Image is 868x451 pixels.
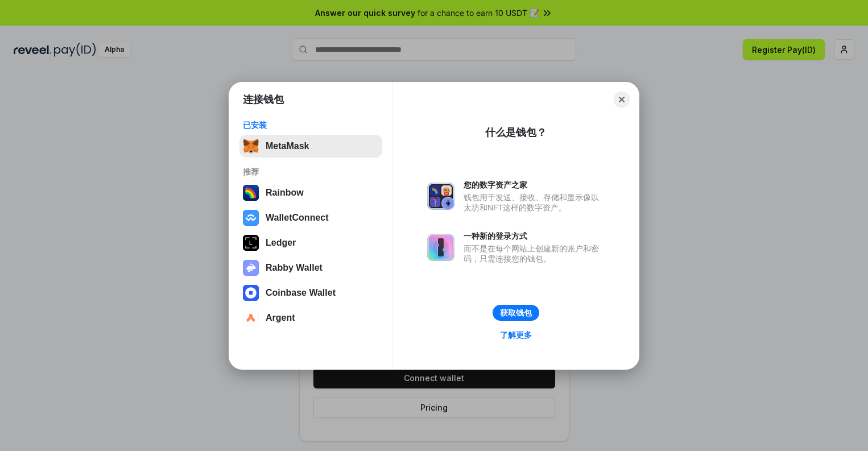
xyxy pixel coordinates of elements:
div: 您的数字资产之家 [464,180,605,190]
img: svg+xml,%3Csvg%20width%3D%2228%22%20height%3D%2228%22%20viewBox%3D%220%200%2028%2028%22%20fill%3D... [243,285,259,301]
button: Rainbow [239,181,382,204]
div: 获取钱包 [500,308,532,318]
div: 已安装 [243,120,379,130]
button: Ledger [239,231,382,254]
div: WalletConnect [266,213,329,223]
button: MetaMask [239,135,382,158]
button: Close [614,92,630,107]
div: Ledger [266,238,296,248]
h1: 连接钱包 [243,93,284,106]
img: svg+xml,%3Csvg%20xmlns%3D%22http%3A%2F%2Fwww.w3.org%2F2000%2Fsvg%22%20fill%3D%22none%22%20viewBox... [427,183,454,210]
img: svg+xml,%3Csvg%20width%3D%22120%22%20height%3D%22120%22%20viewBox%3D%220%200%20120%20120%22%20fil... [243,185,259,201]
button: Rabby Wallet [239,256,382,279]
div: Rainbow [266,188,304,198]
div: Coinbase Wallet [266,288,336,298]
img: svg+xml,%3Csvg%20fill%3D%22none%22%20height%3D%2233%22%20viewBox%3D%220%200%2035%2033%22%20width%... [243,138,259,154]
button: 获取钱包 [493,305,539,321]
div: 什么是钱包？ [485,126,547,139]
button: WalletConnect [239,206,382,229]
div: 一种新的登录方式 [464,231,605,241]
div: Rabby Wallet [266,263,323,273]
div: 钱包用于发送、接收、存储和显示像以太坊和NFT这样的数字资产。 [464,192,605,213]
div: 推荐 [243,167,379,177]
img: svg+xml,%3Csvg%20xmlns%3D%22http%3A%2F%2Fwww.w3.org%2F2000%2Fsvg%22%20fill%3D%22none%22%20viewBox... [243,260,259,276]
div: 而不是在每个网站上创建新的账户和密码，只需连接您的钱包。 [464,243,605,264]
div: 了解更多 [500,330,532,340]
img: svg+xml,%3Csvg%20width%3D%2228%22%20height%3D%2228%22%20viewBox%3D%220%200%2028%2028%22%20fill%3D... [243,210,259,226]
button: Argent [239,307,382,329]
a: 了解更多 [493,328,539,342]
img: svg+xml,%3Csvg%20xmlns%3D%22http%3A%2F%2Fwww.w3.org%2F2000%2Fsvg%22%20width%3D%2228%22%20height%3... [243,235,259,251]
img: svg+xml,%3Csvg%20width%3D%2228%22%20height%3D%2228%22%20viewBox%3D%220%200%2028%2028%22%20fill%3D... [243,310,259,326]
button: Coinbase Wallet [239,282,382,304]
img: svg+xml,%3Csvg%20xmlns%3D%22http%3A%2F%2Fwww.w3.org%2F2000%2Fsvg%22%20fill%3D%22none%22%20viewBox... [427,234,454,261]
div: MetaMask [266,141,309,151]
div: Argent [266,313,295,323]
